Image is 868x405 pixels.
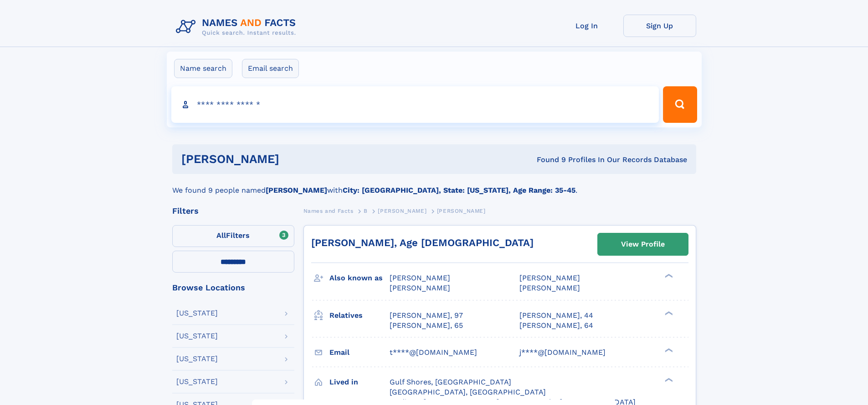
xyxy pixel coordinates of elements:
[519,321,593,331] a: [PERSON_NAME], 64
[621,234,665,255] div: View Profile
[390,321,463,331] a: [PERSON_NAME], 65
[663,86,697,123] button: Search Button
[378,205,426,216] a: [PERSON_NAME]
[329,374,390,390] h3: Lived in
[343,186,575,195] b: City: [GEOGRAPHIC_DATA], State: [US_STATE], Age Range: 35-45
[172,207,294,215] div: Filters
[663,273,673,279] div: ❯
[172,174,696,196] div: We found 9 people named with .
[364,205,368,216] a: B
[176,378,218,385] div: [US_STATE]
[329,308,390,323] h3: Relatives
[303,205,354,216] a: Names and Facts
[663,310,673,316] div: ❯
[172,225,294,247] label: Filters
[390,274,450,282] span: [PERSON_NAME]
[623,15,696,37] a: Sign Up
[311,237,534,248] a: [PERSON_NAME], Age [DEMOGRAPHIC_DATA]
[408,155,687,165] div: Found 9 Profiles In Our Records Database
[172,15,303,39] img: Logo Names and Facts
[378,208,426,214] span: [PERSON_NAME]
[176,355,218,363] div: [US_STATE]
[598,233,688,255] a: View Profile
[390,310,463,321] a: [PERSON_NAME], 97
[519,310,593,321] a: [PERSON_NAME], 44
[329,345,390,360] h3: Email
[172,284,294,292] div: Browse Locations
[519,274,580,282] span: [PERSON_NAME]
[329,270,390,286] h3: Also known as
[390,378,511,386] span: Gulf Shores, [GEOGRAPHIC_DATA]
[174,59,232,78] label: Name search
[390,388,546,396] span: [GEOGRAPHIC_DATA], [GEOGRAPHIC_DATA]
[171,86,659,123] input: search input
[181,153,408,165] h1: [PERSON_NAME]
[519,284,580,292] span: [PERSON_NAME]
[176,310,218,317] div: [US_STATE]
[176,332,218,340] div: [US_STATE]
[437,208,486,214] span: [PERSON_NAME]
[390,284,450,292] span: [PERSON_NAME]
[663,347,673,353] div: ❯
[663,377,673,383] div: ❯
[550,15,623,37] a: Log In
[266,186,327,195] b: [PERSON_NAME]
[364,208,368,214] span: B
[216,231,226,240] span: All
[242,59,299,78] label: Email search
